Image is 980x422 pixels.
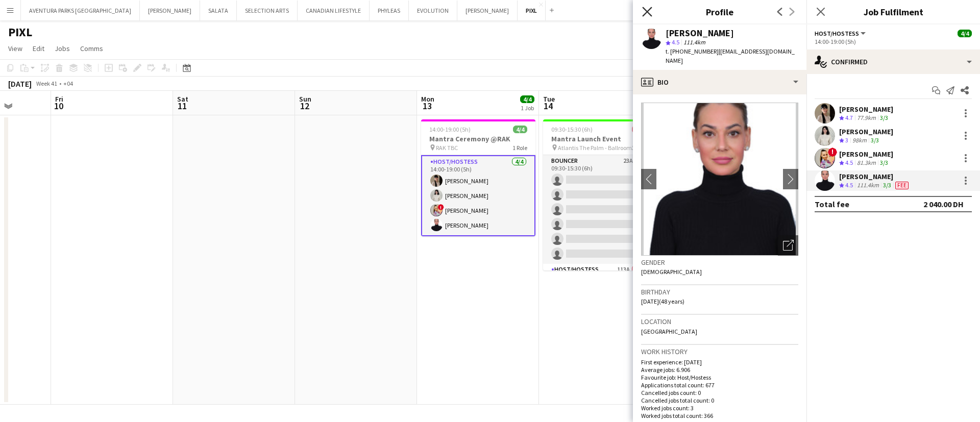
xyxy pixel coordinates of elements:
[641,268,702,276] span: [DEMOGRAPHIC_DATA]
[21,1,140,20] button: AVENTURA PARKS [GEOGRAPHIC_DATA]
[855,181,881,190] div: 111.4km
[641,347,798,356] h3: Work history
[299,94,311,104] span: Sun
[4,42,27,55] a: View
[370,1,409,20] button: PHYLEAS
[421,119,535,236] app-job-card: 14:00-19:00 (5h)4/4Mantra Ceremony @RAK RAK TBC1 RoleHost/Hostess4/414:00-19:00 (5h)[PERSON_NAME]...
[815,30,859,37] span: Host/Hostess
[845,181,853,189] span: 4.5
[778,235,798,256] div: Open photos pop-in
[542,100,555,112] span: 14
[543,119,657,270] div: 09:30-15:30 (6h)0/34Mantra Launch Event Atlantis The Palm - Ballroom3 RolesBouncer23A0/609:30-15:...
[666,29,734,38] div: [PERSON_NAME]
[839,172,911,181] div: [PERSON_NAME]
[421,155,535,236] app-card-role: Host/Hostess4/414:00-19:00 (5h)[PERSON_NAME][PERSON_NAME]![PERSON_NAME][PERSON_NAME]
[958,30,972,37] span: 4/4
[543,94,555,104] span: Tue
[76,42,107,55] a: Comms
[641,404,798,412] p: Worked jobs count: 3
[641,297,684,305] span: [DATE] (48 years)
[140,1,200,20] button: [PERSON_NAME]
[641,374,798,381] p: Favourite job: Host/Hostess
[421,94,434,104] span: Mon
[420,100,434,112] span: 13
[29,42,48,55] a: Edit
[54,100,63,112] span: 10
[51,42,74,55] a: Jobs
[436,144,458,152] span: RAK TBC
[34,80,59,87] span: Week 41
[512,144,527,152] span: 1 Role
[558,144,632,152] span: Atlantis The Palm - Ballroom
[923,199,964,209] div: 2 040.00 DH
[8,79,32,89] div: [DATE]
[815,30,867,37] button: Host/Hostess
[641,396,798,404] p: Cancelled jobs total count: 0
[55,44,70,53] span: Jobs
[551,126,593,133] span: 09:30-15:30 (6h)
[845,159,853,166] span: 4.5
[855,159,878,167] div: 81.3km
[815,199,849,209] div: Total fee
[298,1,370,20] button: CANADIAN LIFESTYLE
[298,100,311,112] span: 12
[850,136,869,145] div: 98km
[806,5,980,18] h3: Job Fulfilment
[806,49,980,74] div: Confirmed
[633,70,806,94] div: Bio
[839,105,893,114] div: [PERSON_NAME]
[632,144,649,152] span: 3 Roles
[520,95,534,103] span: 4/4
[641,358,798,366] p: First experience: [DATE]
[681,38,707,46] span: 111.4km
[63,80,73,87] div: +04
[641,328,697,335] span: [GEOGRAPHIC_DATA]
[871,136,879,144] app-skills-label: 3/3
[641,381,798,389] p: Applications total count: 677
[409,1,457,20] button: EVOLUTION
[845,136,848,144] span: 3
[33,44,44,53] span: Edit
[641,366,798,374] p: Average jobs: 6.906
[828,147,837,157] span: !
[421,134,535,143] h3: Mantra Ceremony @RAK
[521,104,534,112] div: 1 Job
[839,150,893,159] div: [PERSON_NAME]
[880,159,888,166] app-skills-label: 3/3
[839,127,893,136] div: [PERSON_NAME]
[641,412,798,419] p: Worked jobs total count: 366
[176,100,188,112] span: 11
[513,126,527,133] span: 4/4
[55,94,63,104] span: Fri
[641,103,798,256] img: Crew avatar or photo
[80,44,103,53] span: Comms
[815,38,972,45] div: 14:00-19:00 (5h)
[429,126,471,133] span: 14:00-19:00 (5h)
[518,1,546,20] button: PIXL
[641,258,798,267] h3: Gender
[237,1,298,20] button: SELECTION ARTS
[641,317,798,326] h3: Location
[855,114,878,122] div: 77.9km
[883,181,891,189] app-skills-label: 3/3
[200,1,237,20] button: SALATA
[543,134,657,143] h3: Mantra Launch Event
[666,47,795,64] span: | [EMAIL_ADDRESS][DOMAIN_NAME]
[880,114,888,121] app-skills-label: 3/3
[177,94,188,104] span: Sat
[8,24,32,40] h1: PIXL
[895,182,909,189] span: Fee
[543,155,657,264] app-card-role: Bouncer23A0/609:30-15:30 (6h)
[845,114,853,121] span: 4.7
[8,44,22,53] span: View
[666,47,719,55] span: t. [PHONE_NUMBER]
[893,181,911,190] div: Crew has different fees then in role
[672,38,679,46] span: 4.5
[633,5,806,18] h3: Profile
[641,389,798,396] p: Cancelled jobs count: 0
[632,126,649,133] span: 0/34
[457,1,518,20] button: [PERSON_NAME]
[438,204,444,210] span: !
[641,287,798,296] h3: Birthday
